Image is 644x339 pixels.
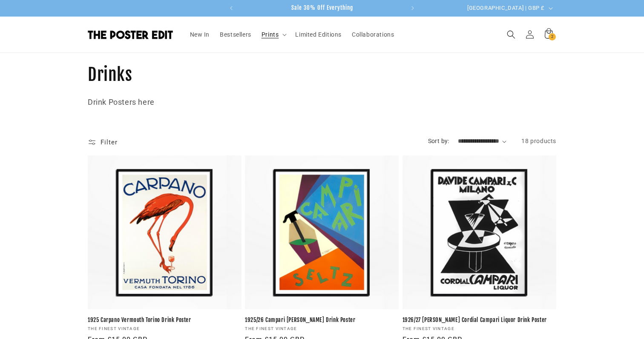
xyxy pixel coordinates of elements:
[88,96,400,108] p: Drink Posters here
[215,26,256,43] a: Bestsellers
[88,63,556,86] h1: Drinks
[347,26,399,43] a: Collaborations
[467,4,545,12] span: [GEOGRAPHIC_DATA] | GBP £
[428,138,449,144] label: Sort by:
[88,30,173,39] img: The Poster Edit
[245,316,399,324] a: 1925/26 Campari [PERSON_NAME] Drink Poster
[295,31,342,38] span: Limited Editions
[262,31,279,38] span: Prints
[352,31,394,38] span: Collaborations
[185,26,215,43] a: New In
[402,316,556,324] a: 1926/27 [PERSON_NAME] Cordial Campari Liquor Drink Poster
[190,31,210,38] span: New In
[256,26,290,43] summary: Prints
[290,26,347,43] a: Limited Editions
[85,27,176,42] a: The Poster Edit
[220,31,251,38] span: Bestsellers
[88,316,241,324] a: 1925 Carpano Vermouth Torino Drink Poster
[551,33,554,40] span: 2
[521,138,556,144] span: 18 products
[502,25,520,44] summary: Search
[88,136,118,149] summary: Filter
[101,138,118,146] span: Filter
[291,4,353,11] span: Sale 30% Off Everything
